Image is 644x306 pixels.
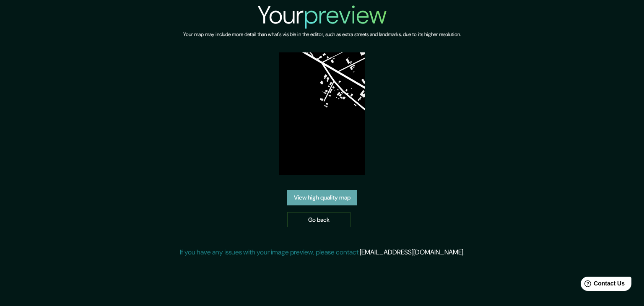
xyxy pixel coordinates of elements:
a: [EMAIL_ADDRESS][DOMAIN_NAME] [360,248,463,257]
iframe: Help widget launcher [569,273,635,297]
p: If you have any issues with your image preview, please contact . [180,247,465,257]
h6: Your map may include more detail than what's visible in the editor, such as extra streets and lan... [183,30,461,39]
img: created-map-preview [279,52,366,175]
a: View high quality map [287,190,357,205]
a: Go back [287,212,351,228]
